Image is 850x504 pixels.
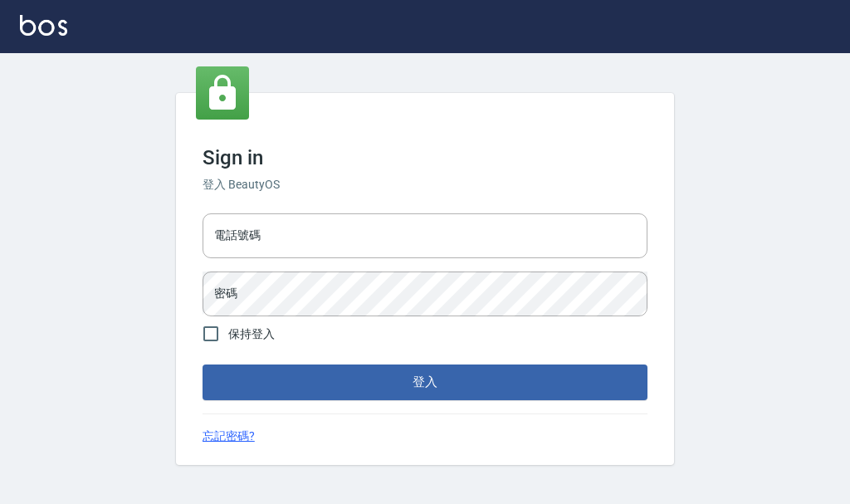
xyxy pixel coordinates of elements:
button: 登入 [203,365,647,399]
span: 保持登入 [228,325,275,343]
a: 忘記密碼? [203,428,255,445]
h3: Sign in [203,146,647,169]
h6: 登入 BeautyOS [203,176,647,193]
img: Logo [20,15,67,36]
